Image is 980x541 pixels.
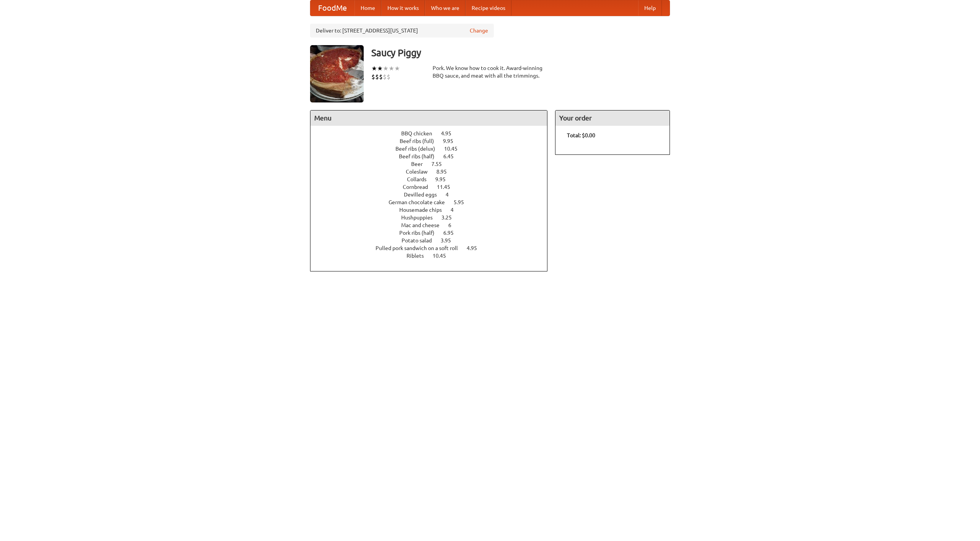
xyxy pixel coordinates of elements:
a: Coleslaw 8.95 [406,169,461,175]
a: Pork ribs (half) 6.95 [399,230,468,236]
span: Pork ribs (half) [399,230,442,236]
span: Coleslaw [406,169,435,175]
a: Home [354,0,381,16]
span: Beef ribs (half) [399,153,442,159]
a: German chocolate cake 5.95 [389,199,478,205]
li: ★ [371,64,377,73]
a: Who we are [425,0,465,16]
span: 10.45 [433,253,454,259]
a: FoodMe [310,0,354,16]
b: Total: $0.00 [567,132,595,138]
a: Pulled pork sandwich on a soft roll 4.95 [376,245,491,251]
li: $ [379,73,383,81]
span: German chocolate cake [389,199,452,205]
a: Housemade chips 4 [399,207,468,213]
span: 6.95 [443,230,461,236]
h4: Menu [310,110,547,126]
li: ★ [389,64,394,73]
span: 11.45 [437,184,458,190]
img: angular.jpg [310,45,364,102]
div: Pork. We know how to cook it. Award-winning BBQ sauce, and meat with all the trimmings. [433,64,547,80]
span: 4 [451,207,461,213]
span: 10.45 [444,146,465,152]
span: Mac and cheese [401,222,447,228]
span: 3.25 [441,214,459,221]
span: 6.45 [443,153,461,159]
span: Beef ribs (full) [400,138,442,144]
a: Potato salad 3.95 [402,237,465,244]
span: 4.95 [441,130,459,136]
h3: Saucy Piggy [371,45,670,60]
a: Recipe videos [465,0,511,16]
li: $ [371,73,375,81]
h4: Your order [555,110,670,126]
span: Beer [411,161,430,167]
span: 6 [448,222,459,228]
span: Riblets [407,253,431,259]
div: Deliver to: [STREET_ADDRESS][US_STATE] [310,24,494,37]
a: Devilled eggs 4 [404,192,463,198]
a: Riblets 10.45 [407,253,460,259]
li: $ [383,73,387,81]
a: Mac and cheese 6 [401,222,465,228]
a: Change [470,27,488,34]
a: Hushpuppies 3.25 [401,214,466,221]
li: ★ [377,64,383,73]
li: ★ [383,64,389,73]
a: Collards 9.95 [407,176,460,182]
li: $ [387,73,390,81]
a: Beer 7.55 [411,161,456,167]
span: 3.95 [441,237,459,244]
span: 9.95 [443,138,461,144]
li: ★ [394,64,400,73]
a: Cornbread 11.45 [403,184,464,190]
span: 9.95 [435,176,453,182]
a: Help [638,0,662,16]
li: $ [375,73,379,81]
span: Hushpuppies [401,214,440,221]
span: Potato salad [402,237,439,244]
span: Housemade chips [399,207,449,213]
a: BBQ chicken 4.95 [401,130,465,136]
span: Pulled pork sandwich on a soft roll [376,245,465,251]
span: Collards [407,176,434,182]
span: 4 [446,192,456,198]
span: 7.55 [431,161,449,167]
span: Beef ribs (delux) [395,146,443,152]
span: 8.95 [436,169,454,175]
span: 4.95 [467,245,485,251]
span: Cornbread [403,184,436,190]
a: How it works [381,0,425,16]
a: Beef ribs (delux) 10.45 [395,146,472,152]
span: 5.95 [454,199,472,205]
span: Devilled eggs [404,192,444,198]
span: BBQ chicken [401,130,440,136]
a: Beef ribs (half) 6.45 [399,153,468,159]
a: Beef ribs (full) 9.95 [400,138,467,144]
